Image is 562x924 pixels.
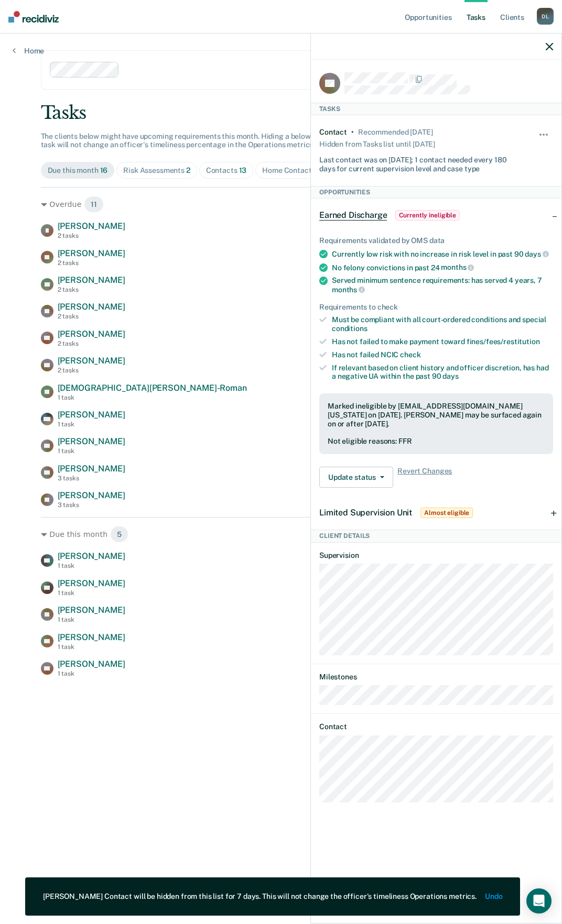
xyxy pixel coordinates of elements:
[311,530,561,542] div: Client Details
[58,632,125,642] span: [PERSON_NAME]
[58,501,125,509] div: 3 tasks
[262,166,321,175] div: Home Contacts
[319,128,347,137] div: Contact
[58,605,125,615] span: [PERSON_NAME]
[58,562,125,569] div: 1 task
[110,526,128,543] span: 5
[58,659,125,669] span: [PERSON_NAME]
[332,249,553,259] div: Currently low risk with no increase in risk level in past 90
[395,210,460,221] span: Currently ineligible
[58,410,125,420] span: [PERSON_NAME]
[58,302,125,312] span: [PERSON_NAME]
[58,616,125,623] div: 1 task
[58,340,125,347] div: 2 tasks
[58,383,247,393] span: [DEMOGRAPHIC_DATA][PERSON_NAME]-Roman
[58,551,125,561] span: [PERSON_NAME]
[48,166,108,175] div: Due this month
[58,464,125,474] span: [PERSON_NAME]
[58,475,125,482] div: 3 tasks
[537,8,554,25] div: D L
[58,248,125,258] span: [PERSON_NAME]
[311,199,561,232] div: Earned DischargeCurrently ineligible
[328,437,545,446] div: Not eligible reasons: FFR
[58,490,125,500] span: [PERSON_NAME]
[58,578,125,588] span: [PERSON_NAME]
[328,402,545,428] div: Marked ineligible by [EMAIL_ADDRESS][DOMAIN_NAME][US_STATE] on [DATE]. [PERSON_NAME] may be surfa...
[442,372,458,380] span: days
[58,329,125,339] span: [PERSON_NAME]
[58,394,247,401] div: 1 task
[525,250,548,258] span: days
[397,467,452,488] span: Revert Changes
[58,436,125,446] span: [PERSON_NAME]
[319,151,514,173] div: Last contact was on [DATE]; 1 contact needed every 180 days for current supervision level and cas...
[420,508,473,518] span: Almost eligible
[332,315,553,333] div: Must be compliant with all court-ordered conditions and special
[351,128,354,137] div: •
[41,102,522,124] div: Tasks
[239,166,247,174] span: 13
[8,11,59,23] img: Recidiviz
[41,132,315,149] span: The clients below might have upcoming requirements this month. Hiding a below task will not chang...
[319,722,553,731] dt: Contact
[485,892,502,901] button: Undo
[58,286,125,293] div: 2 tasks
[123,166,190,175] div: Risk Assessments
[358,128,433,137] div: Recommended 14 days ago
[319,303,553,312] div: Requirements to check
[526,888,552,914] div: Open Intercom Messenger
[311,103,561,115] div: Tasks
[84,196,104,213] span: 11
[319,673,553,681] dt: Milestones
[41,526,522,543] div: Due this month
[332,263,553,272] div: No felony convictions in past 24
[100,166,108,174] span: 16
[58,670,125,677] div: 1 task
[13,46,44,56] a: Home
[332,276,553,294] div: Served minimum sentence requirements: has served 4 years, 7
[41,196,522,213] div: Overdue
[58,367,125,374] div: 2 tasks
[332,350,553,359] div: Has not failed NCIC
[332,364,553,381] div: If relevant based on client history and officer discretion, has had a negative UA within the past 90
[332,324,368,333] span: conditions
[319,467,393,488] button: Update status
[319,137,435,151] div: Hidden from Tasks list until [DATE]
[58,259,125,267] div: 2 tasks
[400,350,420,359] span: check
[58,232,125,239] div: 2 tasks
[58,221,125,231] span: [PERSON_NAME]
[58,447,125,455] div: 1 task
[58,421,125,428] div: 1 task
[43,892,477,901] div: [PERSON_NAME] Contact will be hidden from this list for 7 days. This will not change the officer'...
[319,210,387,221] span: Earned Discharge
[206,166,247,175] div: Contacts
[311,186,561,199] div: Opportunities
[441,263,474,271] span: months
[332,337,553,346] div: Has not failed to make payment toward
[319,551,553,560] dt: Supervision
[58,275,125,285] span: [PERSON_NAME]
[58,643,125,651] div: 1 task
[319,508,412,518] span: Limited Supervision Unit
[58,313,125,320] div: 2 tasks
[311,496,561,530] div: Limited Supervision UnitAlmost eligible
[332,285,365,294] span: months
[467,337,540,346] span: fines/fees/restitution
[186,166,190,174] span: 2
[58,589,125,597] div: 1 task
[58,356,125,366] span: [PERSON_NAME]
[319,236,553,245] div: Requirements validated by OMS data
